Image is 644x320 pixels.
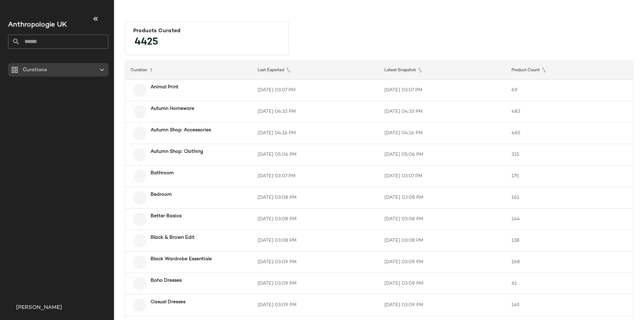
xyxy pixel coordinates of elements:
[379,209,506,230] td: [DATE] 03:08 PM
[379,144,506,166] td: [DATE] 05:06 PM
[506,61,633,80] th: Product Count
[379,273,506,294] td: [DATE] 03:09 PM
[16,304,62,312] span: [PERSON_NAME]
[151,299,185,306] b: Casual Dresses
[252,61,379,80] th: Last Exported
[506,187,633,209] td: 161
[506,294,633,316] td: 149
[379,252,506,273] td: [DATE] 03:09 PM
[252,166,379,187] td: [DATE] 03:07 PM
[506,123,633,144] td: 465
[506,209,633,230] td: 144
[506,166,633,187] td: 175
[379,187,506,209] td: [DATE] 03:08 PM
[506,80,633,101] td: 69
[252,144,379,166] td: [DATE] 05:06 PM
[506,144,633,166] td: 315
[151,170,174,177] b: Bathroom
[252,273,379,294] td: [DATE] 03:09 PM
[125,61,252,80] th: Curation
[133,28,280,34] div: Products Curated
[506,252,633,273] td: 168
[506,230,633,252] td: 138
[151,234,195,241] b: Black & Brown Edit
[151,256,212,263] b: Black Wardrobe Essentials
[23,66,47,74] span: Curations
[252,187,379,209] td: [DATE] 03:08 PM
[379,61,506,80] th: Latest Snapshot
[379,101,506,123] td: [DATE] 04:33 PM
[252,123,379,144] td: [DATE] 04:16 PM
[506,273,633,294] td: 61
[379,294,506,316] td: [DATE] 03:09 PM
[252,101,379,123] td: [DATE] 04:33 PM
[151,277,182,284] b: Boho Dresses
[252,230,379,252] td: [DATE] 03:08 PM
[151,127,211,134] b: Autumn Shop: Accessories
[379,80,506,101] td: [DATE] 03:07 PM
[151,148,203,155] b: Autumn Shop: Clothing
[128,30,165,54] span: 4425
[8,21,67,29] span: Current Company Name
[151,84,178,91] b: Animal Print
[252,80,379,101] td: [DATE] 03:07 PM
[379,123,506,144] td: [DATE] 04:16 PM
[252,252,379,273] td: [DATE] 03:09 PM
[151,213,181,220] b: Better Basics
[151,105,194,112] b: Autumn Homeware
[379,166,506,187] td: [DATE] 03:07 PM
[252,209,379,230] td: [DATE] 03:08 PM
[506,101,633,123] td: 483
[252,294,379,316] td: [DATE] 03:09 PM
[379,230,506,252] td: [DATE] 03:08 PM
[151,191,172,198] b: Bedroom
